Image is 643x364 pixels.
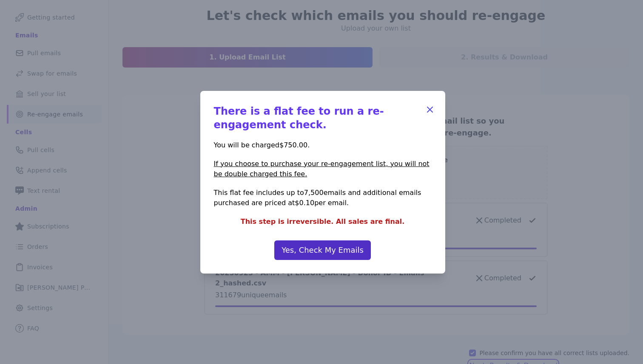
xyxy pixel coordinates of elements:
p: This step is irreversible. All sales are final. [214,217,432,227]
button: Yes, Check My Emails [274,240,371,260]
p: You will be charged $750.00 . [214,140,432,150]
p: If you choose to purchase your re-engagement list, you will not be double charged this fee. [214,159,432,179]
p: This flat fee includes up to 7,500 emails and additional emails purchased are priced at $0.10 per... [214,188,432,208]
p: There is a flat fee to run a re-engagement check. [214,104,432,132]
